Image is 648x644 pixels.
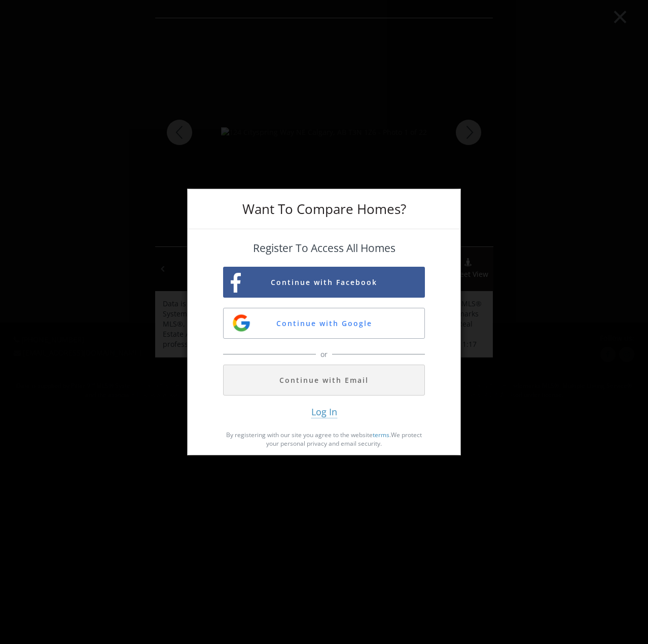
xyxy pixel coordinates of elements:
img: facebook-sign-up [231,273,241,293]
span: or [318,349,330,360]
a: terms [373,431,389,439]
button: Continue with Facebook [223,267,425,298]
h3: Want To Compare Homes? [223,202,425,216]
img: google-sign-up [231,313,251,333]
button: Continue with Email [223,365,425,396]
h4: Register To Access All Homes [223,242,425,254]
button: Continue with Google [223,308,425,339]
span: Log In [311,406,337,418]
p: By registering with our site you agree to the website . We protect your personal privacy and emai... [223,431,425,448]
